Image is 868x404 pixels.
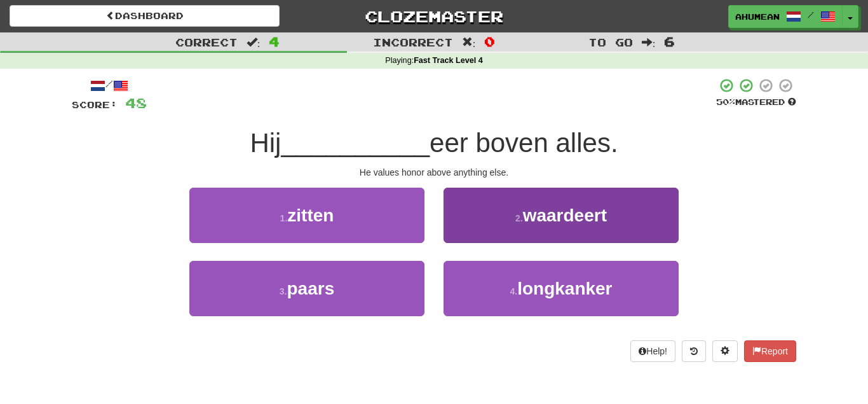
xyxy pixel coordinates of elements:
[444,261,679,316] button: 4.longkanker
[808,10,814,19] span: /
[247,37,261,48] span: :
[373,36,453,48] span: Incorrect
[280,286,287,296] small: 3 .
[664,34,675,49] span: 6
[716,97,796,108] div: Mastered
[510,286,517,296] small: 4 .
[287,205,334,225] span: zitten
[630,340,675,362] button: Help!
[462,37,476,48] span: :
[299,5,569,27] a: Clozemaster
[414,56,483,65] strong: Fast Track Level 4
[269,34,280,49] span: 4
[250,128,281,158] span: Hij
[735,11,780,22] span: AHumean
[484,34,495,49] span: 0
[10,5,280,27] a: Dashboard
[189,261,424,316] button: 3.paars
[72,78,147,94] div: /
[682,340,706,362] button: Round history (alt+y)
[189,188,424,243] button: 1.zitten
[515,213,523,223] small: 2 .
[642,37,656,48] span: :
[72,99,118,110] span: Score:
[716,97,735,107] span: 50 %
[444,188,679,243] button: 2.waardeert
[517,279,612,298] span: longkanker
[281,128,430,158] span: __________
[72,166,796,179] div: He values honor above anything else.
[287,279,334,298] span: paars
[523,205,607,225] span: waardeert
[175,36,238,48] span: Correct
[744,340,796,362] button: Report
[588,36,633,48] span: To go
[125,95,147,111] span: 48
[280,213,288,223] small: 1 .
[430,128,618,158] span: eer boven alles.
[728,5,843,28] a: AHumean /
